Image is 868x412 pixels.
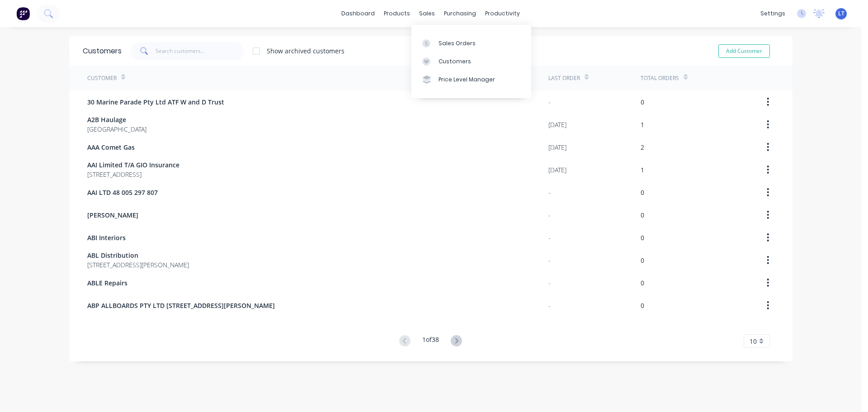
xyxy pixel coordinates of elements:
span: AAI Limited T/A GIO Insurance [87,160,179,170]
div: sales [415,7,439,20]
div: 1 [641,120,644,129]
span: ABI Interiors [87,233,126,242]
span: AAI LTD 48 005 297 807 [87,188,158,197]
div: Customer [87,74,117,82]
img: Factory [16,7,30,20]
div: [DATE] [548,120,566,129]
div: - [548,210,551,220]
div: - [548,301,551,310]
div: settings [756,7,790,20]
div: Sales Orders [439,39,476,47]
div: 0 [641,210,644,220]
span: ABLE Repairs [87,278,127,288]
div: - [548,278,551,288]
span: ABP ALLBOARDS PTY LTD [STREET_ADDRESS][PERSON_NAME] [87,301,275,310]
div: Customers [83,46,122,57]
div: [DATE] [548,165,566,175]
span: A2B Haulage [87,115,146,124]
span: [PERSON_NAME] [87,210,138,220]
div: Customers [439,57,471,66]
div: 1 [641,165,644,175]
div: 0 [641,97,644,107]
span: LT [838,9,844,18]
div: - [548,188,551,197]
div: productivity [481,7,524,20]
span: [STREET_ADDRESS] [87,170,179,179]
a: dashboard [337,7,379,20]
span: AAA Comet Gas [87,142,135,152]
span: 10 [750,336,757,346]
div: 0 [641,188,644,197]
div: - [548,97,551,107]
span: [STREET_ADDRESS][PERSON_NAME] [87,260,189,270]
div: 0 [641,256,644,265]
a: Price Level Manager [411,71,531,89]
input: Search customers... [156,42,244,60]
a: Sales Orders [411,34,531,52]
div: 0 [641,278,644,288]
div: Last Order [548,74,580,82]
div: [DATE] [548,142,566,152]
div: purchasing [439,7,481,20]
span: 30 Marine Parade Pty Ltd ATF W and D Trust [87,97,224,107]
button: Add Customer [718,44,770,58]
a: Customers [411,52,531,71]
div: Price Level Manager [439,76,495,84]
div: 1 of 38 [422,335,439,348]
div: Total Orders [641,74,679,82]
span: [GEOGRAPHIC_DATA] [87,124,146,134]
div: products [379,7,415,20]
div: - [548,233,551,242]
div: - [548,256,551,265]
div: 2 [641,142,644,152]
span: ABL Distribution [87,251,189,260]
div: 0 [641,233,644,242]
div: Show archived customers [267,46,344,56]
div: 0 [641,301,644,310]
